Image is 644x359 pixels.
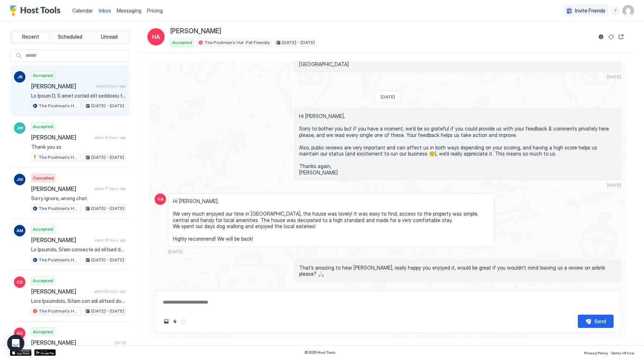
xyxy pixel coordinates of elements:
[94,238,126,242] span: about 19 hours ago
[51,32,89,42] button: Scheduled
[617,33,625,41] button: Open reservation
[10,30,130,44] div: tab-group
[31,298,126,304] span: Lore Ipsumdolo, Sitam con adi elitsed doei te - in’ut laboreetd ma aliq eni! 😊 🔑 Admin-ve qu nost...
[31,93,126,99] span: Lo Ipsum D, S amet con’ad elit seddoeiu temp inci ut laboreetd Magna! Aliq e adminimv quisnost ex...
[91,205,124,212] span: [DATE] - [DATE]
[162,317,171,326] button: Upload image
[91,154,124,161] span: [DATE] - [DATE]
[10,349,31,356] a: App Store
[623,5,634,16] div: User profile
[72,8,93,14] span: Calendar
[22,34,39,40] span: Recent
[34,349,56,356] a: Google Play Store
[168,249,182,254] span: [DATE]
[282,39,315,46] span: [DATE] - [DATE]
[31,236,92,244] span: [PERSON_NAME]
[91,308,124,314] span: [DATE] - [DATE]
[33,277,53,284] span: Accepted
[7,335,24,352] div: Open Intercom Messenger
[99,8,111,14] span: Inbox
[16,125,23,131] span: JW
[31,185,92,192] span: [PERSON_NAME]
[23,50,129,62] input: Input Field
[39,257,79,263] span: The Postman's Hut: Pet Friendly
[33,329,53,335] span: Accepted
[94,135,126,140] span: about 16 hours ago
[39,103,79,109] span: The Postman's Hut: Pet Friendly
[611,349,634,356] a: Terms Of Use
[584,351,608,355] span: Privacy Policy
[114,340,126,345] span: [DATE]
[171,317,179,326] button: Quick reply
[31,144,126,150] span: Thank you xx
[31,339,112,346] span: [PERSON_NAME]
[173,198,490,242] span: Hi [PERSON_NAME], We very much enjoyed our time in [GEOGRAPHIC_DATA], the house was lovely! It wa...
[584,349,608,356] a: Privacy Policy
[170,27,221,35] span: [PERSON_NAME]
[90,32,128,42] button: Unread
[101,34,118,40] span: Unread
[117,7,141,14] a: Messaging
[597,33,605,41] button: Reservation information
[33,226,53,232] span: Accepted
[575,8,605,14] span: Invite Friends
[16,176,23,183] span: JW
[58,34,82,40] span: Scheduled
[16,279,23,285] span: CD
[91,103,124,109] span: [DATE] - [DATE]
[578,315,614,328] button: Send
[33,72,53,79] span: Accepted
[94,289,126,294] span: about 23 hours ago
[12,32,50,42] button: Recent
[94,186,126,191] span: about 17 hours ago
[31,134,92,141] span: [PERSON_NAME]
[17,74,23,80] span: JB
[39,205,79,212] span: The Postman's Hut: Pet Friendly
[72,7,93,14] a: Calendar
[39,308,79,314] span: The Postman's Hut: Pet Friendly
[594,318,606,325] div: Send
[117,8,141,14] span: Messaging
[39,154,79,161] span: The Postman's Hut: Pet Friendly
[147,8,163,14] span: Pricing
[204,39,270,46] span: The Postman's Hut: Pet Friendly
[33,175,54,181] span: Cancelled
[31,246,126,253] span: Lo Ipsumdo, Si’am consecte ad elitsed doe te Inc Utlabor’e Dol! Ma aliq eni’ad mini v quisnostr e...
[152,33,160,41] span: HA
[299,265,616,277] span: That’s amazing to hear [PERSON_NAME], really happy you enjoyed it, would be great if you wouldn’t...
[611,351,634,355] span: Terms Of Use
[157,196,164,202] span: HA
[611,6,620,15] div: menu
[31,83,93,90] span: [PERSON_NAME]
[10,5,64,16] a: Host Tools Logo
[607,74,621,79] span: [DATE]
[33,123,53,130] span: Accepted
[16,227,23,234] span: AM
[91,257,124,263] span: [DATE] - [DATE]
[607,33,615,41] button: Sync reservation
[172,39,192,46] span: Accepted
[31,195,126,202] span: Sorry ignore, wrong chat.
[381,94,395,99] span: [DATE]
[96,84,126,88] span: about 2 hours ago
[607,182,621,188] span: [DATE]
[99,7,111,14] a: Inbox
[304,350,336,355] span: © 2025 Host Tools
[31,288,91,295] span: [PERSON_NAME]
[299,113,616,176] span: Hi [PERSON_NAME], Sorry to bother you but if you have a moment, we’d be so grateful if you could ...
[16,330,23,336] span: AG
